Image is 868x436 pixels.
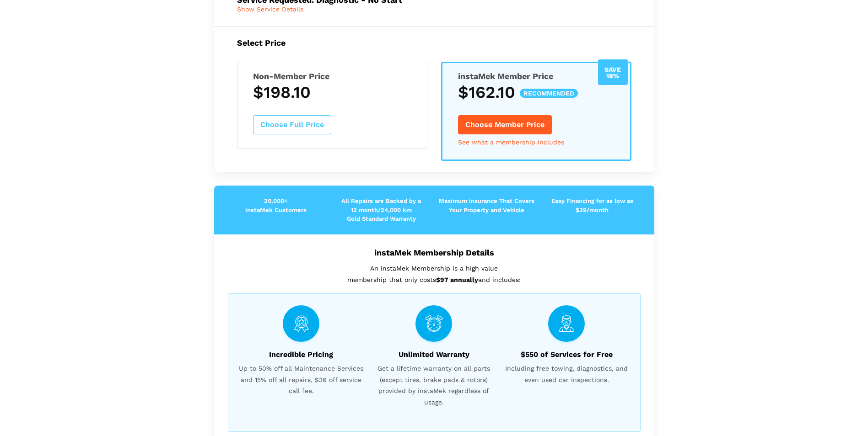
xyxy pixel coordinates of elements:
[458,71,615,81] h5: instaMek Member Price
[228,263,641,285] p: An instaMek Membership is a high value membership that only costs and includes:
[458,139,564,145] a: See what a membership includes
[253,83,411,102] h3: $198.10
[223,197,329,214] p: 20,000+ instaMek Customers
[237,38,631,48] h5: Select Price
[237,351,366,359] h6: Incredible Pricing
[329,197,434,223] p: All Repairs are Backed by a 12 month/24,000 km Gold Standard Warranty
[253,115,331,134] button: Choose Full Price
[237,5,303,13] span: Show Service Details
[434,197,539,214] p: Maximum insurance That Covers Your Property and Vehicle
[436,276,478,283] strong: $97 annually
[539,197,645,214] p: Easy Financing for as low as $39/month
[502,363,631,385] span: Including free towing, diagnostics, and even used car inspections.
[370,351,498,359] h6: Unlimited Warranty
[458,83,615,102] h3: $162.10
[520,89,578,98] span: recommended
[228,248,641,257] h5: instaMek Membership Details
[370,363,498,408] span: Get a lifetime warranty on all parts (except tires, brake pads & rotors) provided by instaMek reg...
[237,363,366,397] span: Up to 50% off all Maintenance Services and 15% off all repairs. $36 off service call fee.
[502,351,631,359] h6: $550 of Services for Free
[253,71,411,81] h5: Non-Member Price
[598,59,628,85] div: Save 18%
[458,115,552,134] button: Choose Member Price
